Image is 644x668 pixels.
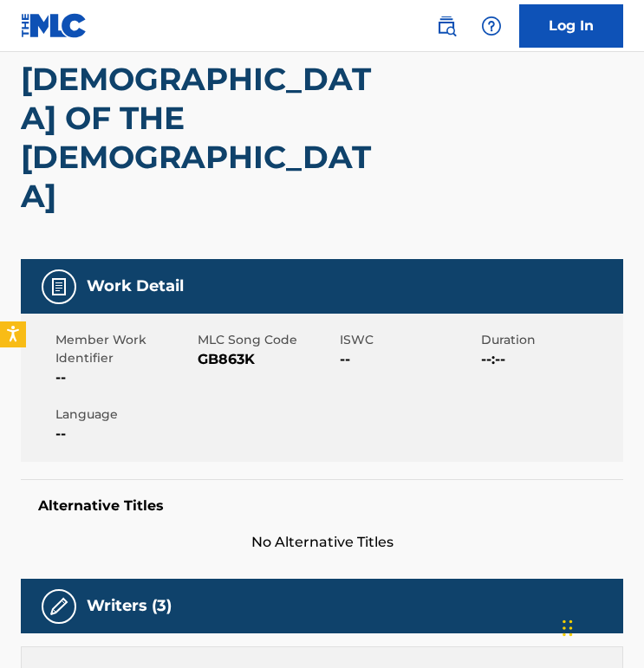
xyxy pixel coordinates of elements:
[519,4,623,48] a: Log In
[481,331,619,349] span: Duration
[340,331,478,349] span: ISWC
[198,349,335,370] span: GB863K
[429,9,464,43] a: Public Search
[55,424,193,444] span: --
[481,16,502,36] img: help
[557,585,644,668] iframe: Chat Widget
[87,596,172,616] h5: Writers (3)
[38,497,606,515] h5: Alternative Titles
[55,367,193,388] span: --
[21,60,382,216] h2: [DEMOGRAPHIC_DATA] OF THE [DEMOGRAPHIC_DATA]
[55,331,193,367] span: Member Work Identifier
[563,602,573,654] div: Drag
[340,349,478,370] span: --
[21,13,88,38] img: MLC Logo
[87,276,184,296] h5: Work Detail
[21,532,623,553] span: No Alternative Titles
[436,16,457,36] img: search
[49,596,69,617] img: Writers
[481,349,619,370] span: --:--
[198,331,335,349] span: MLC Song Code
[49,276,69,297] img: Work Detail
[474,9,509,43] div: Help
[55,405,193,424] span: Language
